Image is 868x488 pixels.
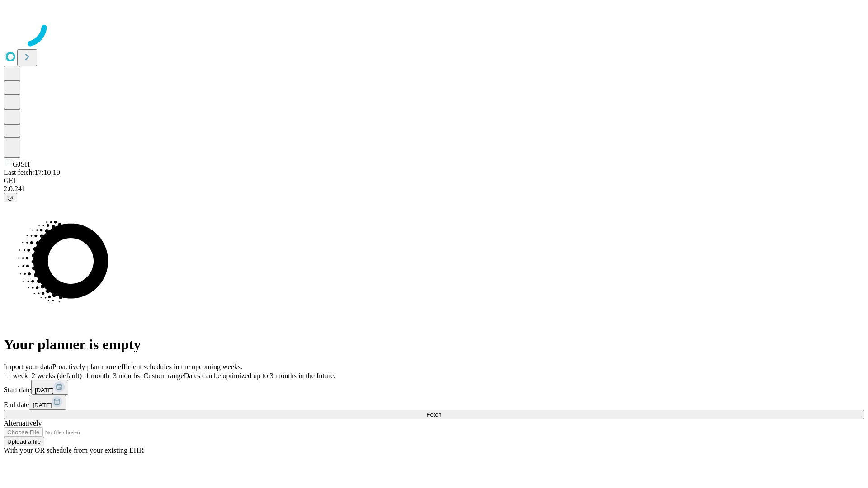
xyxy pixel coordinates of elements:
[4,395,864,410] div: End date
[4,410,864,419] button: Fetch
[184,372,335,380] span: Dates can be optimized up to 3 months in the future.
[4,169,60,176] span: Last fetch: 17:10:19
[4,193,17,202] button: @
[52,363,242,371] span: Proactively plan more efficient schedules in the upcoming weeks.
[29,395,66,410] button: [DATE]
[33,402,52,408] span: [DATE]
[426,411,441,418] span: Fetch
[4,380,864,395] div: Start date
[7,194,14,201] span: @
[4,177,864,185] div: GEI
[4,446,144,454] span: With your OR schedule from your existing EHR
[143,372,184,380] span: Custom range
[4,185,864,193] div: 2.0.241
[4,336,864,353] h1: Your planner is empty
[7,372,28,380] span: 1 week
[4,363,52,371] span: Import your data
[113,372,140,380] span: 3 months
[13,160,30,168] span: GJSH
[85,372,109,380] span: 1 month
[4,437,44,446] button: Upload a file
[32,372,82,380] span: 2 weeks (default)
[35,387,54,394] span: [DATE]
[31,380,68,395] button: [DATE]
[4,419,42,427] span: Alternatively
